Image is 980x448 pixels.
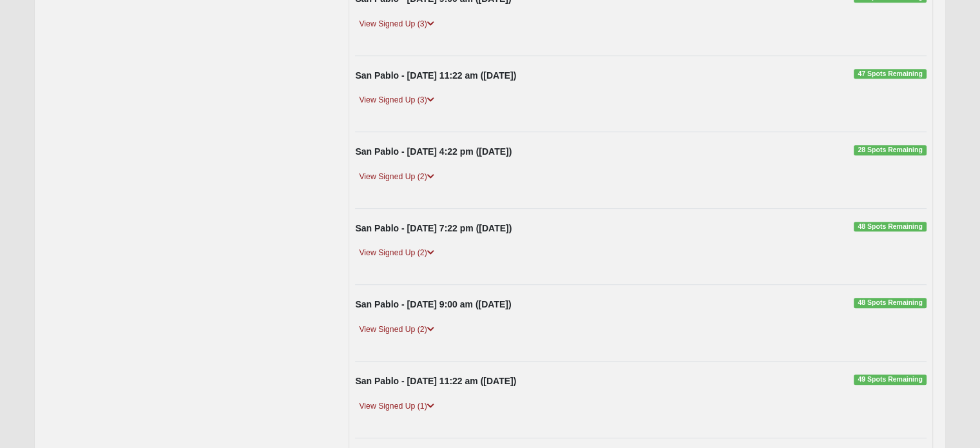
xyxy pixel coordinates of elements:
[854,375,927,385] span: 49 Spots Remaining
[355,93,437,107] a: View Signed Up (3)
[355,70,516,81] strong: San Pablo - [DATE] 11:22 am ([DATE])
[854,222,927,232] span: 48 Spots Remaining
[355,146,512,157] strong: San Pablo - [DATE] 4:22 pm ([DATE])
[854,145,927,155] span: 28 Spots Remaining
[355,246,437,260] a: View Signed Up (2)
[854,69,927,79] span: 47 Spots Remaining
[355,170,437,184] a: View Signed Up (2)
[355,223,512,233] strong: San Pablo - [DATE] 7:22 pm ([DATE])
[355,376,516,386] strong: San Pablo - [DATE] 11:22 am ([DATE])
[355,400,437,413] a: View Signed Up (1)
[355,17,437,31] a: View Signed Up (3)
[854,298,927,308] span: 48 Spots Remaining
[355,299,511,309] strong: San Pablo - [DATE] 9:00 am ([DATE])
[355,323,437,336] a: View Signed Up (2)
